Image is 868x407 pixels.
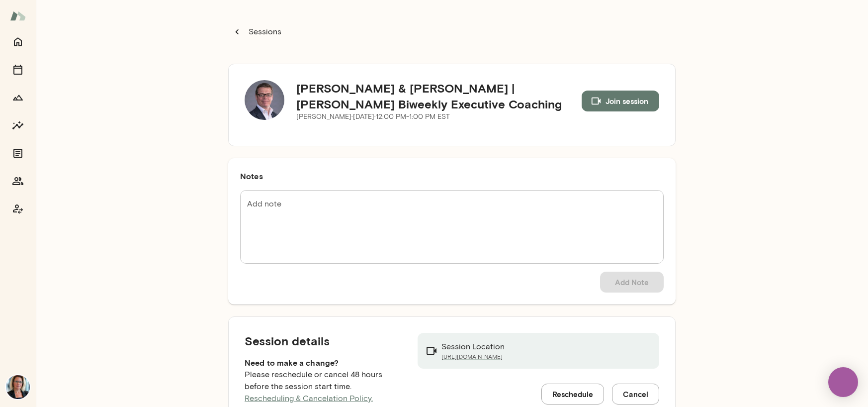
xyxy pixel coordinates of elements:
h5: [PERSON_NAME] & [PERSON_NAME] | [PERSON_NAME] Biweekly Executive Coaching [296,80,582,112]
button: Documents [8,143,28,163]
button: Sessions [228,22,287,42]
button: Coach app [8,199,28,219]
button: Growth Plan [8,88,28,107]
button: Members [8,171,28,191]
button: Cancel [612,384,659,405]
p: [PERSON_NAME] · [DATE] · 12:00 PM-1:00 PM EST [296,112,582,122]
a: [URL][DOMAIN_NAME] [441,353,505,361]
p: Sessions [247,26,281,38]
button: Sessions [8,60,28,80]
img: Jan Aertsen [245,80,284,120]
h6: Notes [240,170,664,182]
img: Mento [10,6,26,25]
button: Home [8,32,28,52]
button: Join session [582,91,659,111]
p: Please reschedule or cancel 48 hours before the session start time. [245,369,402,405]
h5: Session details [245,333,402,349]
button: Reschedule [541,384,604,405]
img: Jennifer Alvarez [6,375,30,399]
h6: Need to make a change? [245,357,402,369]
p: Session Location [441,341,505,353]
button: Insights [8,115,28,135]
a: Rescheduling & Cancelation Policy. [245,394,373,403]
